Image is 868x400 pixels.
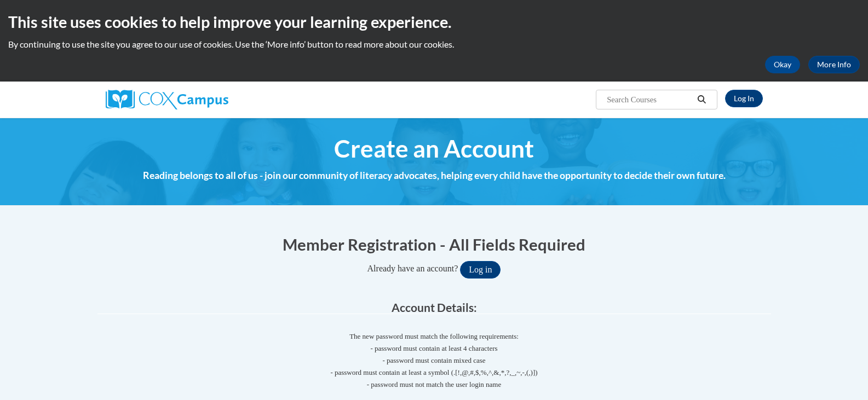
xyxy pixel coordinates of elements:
[808,56,860,73] a: More Info
[693,93,710,106] button: Search
[8,11,860,33] h2: This site uses cookies to help improve your learning experience.
[392,300,477,314] span: Account Details:
[97,343,771,391] span: - password must contain at least 4 characters - password must contain mixed case - password must ...
[606,93,693,106] input: Search Courses
[97,169,771,183] h4: Reading belongs to all of us - join our community of literacy advocates, helping every child have...
[725,90,763,107] a: Log In
[106,90,228,109] img: Cox Campus
[765,56,800,73] button: Okay
[97,233,771,256] h1: Member Registration - All Fields Required
[8,38,860,50] p: By continuing to use the site you agree to our use of cookies. Use the ‘More info’ button to read...
[349,332,519,340] span: The new password must match the following requirements:
[460,261,501,279] button: Log in
[334,134,534,163] span: Create an Account
[367,264,458,273] span: Already have an account?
